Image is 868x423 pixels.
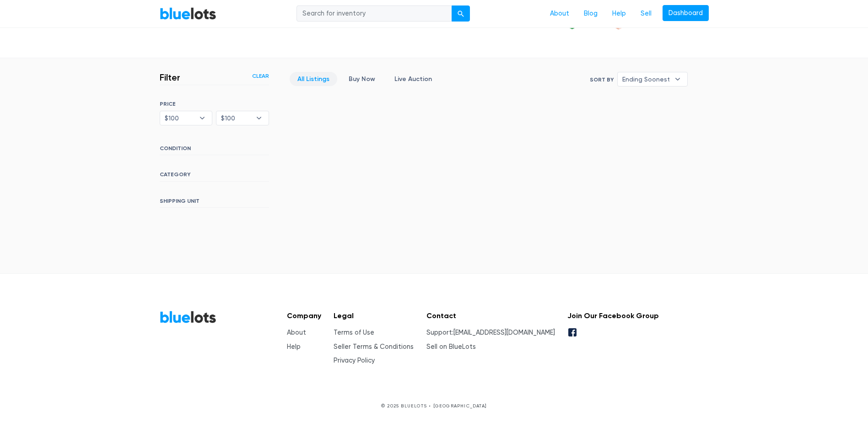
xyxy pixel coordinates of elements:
[577,5,605,22] a: Blog
[290,72,337,86] a: All Listings
[193,111,212,125] b: ▾
[160,310,216,324] a: BlueLots
[334,311,414,320] h5: Legal
[287,329,306,336] a: About
[567,311,659,320] h5: Join Our Facebook Group
[622,72,670,86] span: Ending Soonest
[605,5,633,22] a: Help
[165,111,195,125] span: $100
[160,101,269,107] h6: PRICE
[426,311,555,320] h5: Contact
[426,343,476,351] a: Sell on BlueLots
[160,72,180,83] h3: Filter
[453,329,555,336] a: [EMAIL_ADDRESS][DOMAIN_NAME]
[387,72,440,86] a: Live Auction
[160,145,269,155] h6: CONDITION
[252,72,269,80] a: Clear
[287,343,301,351] a: Help
[297,5,452,22] input: Search for inventory
[341,72,383,86] a: Buy Now
[160,7,216,20] a: BlueLots
[287,311,321,320] h5: Company
[590,76,614,84] label: Sort By
[334,357,375,364] a: Privacy Policy
[426,328,555,338] li: Support:
[160,171,269,181] h6: CATEGORY
[543,5,577,22] a: About
[633,5,659,22] a: Sell
[160,198,269,208] h6: SHIPPING UNIT
[249,111,269,125] b: ▾
[668,72,687,86] b: ▾
[334,329,374,336] a: Terms of Use
[334,343,414,351] a: Seller Terms & Conditions
[160,402,709,409] p: © 2025 BLUELOTS • [GEOGRAPHIC_DATA]
[663,5,709,22] a: Dashboard
[221,111,251,125] span: $100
